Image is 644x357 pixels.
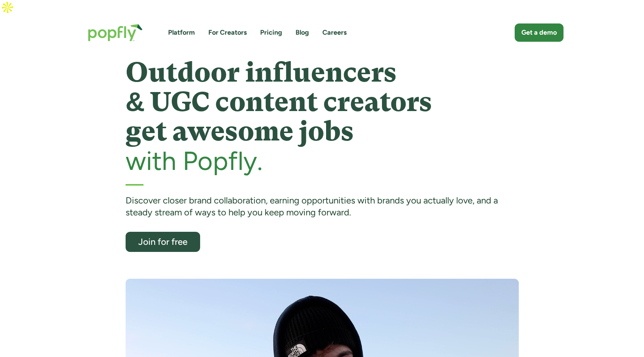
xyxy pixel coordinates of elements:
[126,195,519,219] div: Discover closer brand collaboration, earning opportunities with brands you actually love, and a s...
[322,28,347,37] a: Careers
[521,28,557,37] div: Get a demo
[515,23,563,42] a: Get a demo
[260,28,282,37] a: Pricing
[296,28,309,37] a: Blog
[126,232,200,252] a: Join for free
[208,28,247,37] a: For Creators
[126,146,519,175] h2: with Popfly.
[132,237,193,246] div: Join for free
[126,58,519,146] h1: Outdoor influencers & UGC content creators get awesome jobs
[80,16,150,49] a: home
[168,28,195,37] a: Platform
